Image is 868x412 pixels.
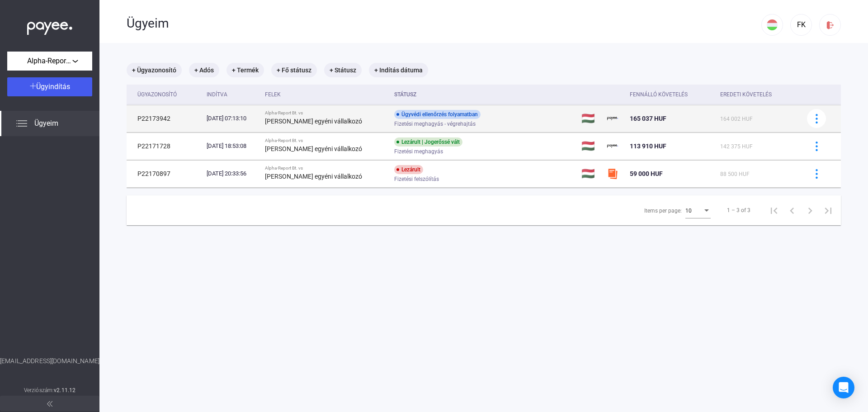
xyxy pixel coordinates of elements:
[394,110,481,119] div: Ügyvédi ellenőrzés folyamatban
[7,77,92,96] button: Ügyindítás
[630,142,666,150] span: 113 910 HUF
[7,52,92,71] button: Alpha-Report Bt.
[137,89,177,100] div: Ügyazonosító
[324,63,362,77] mat-chip: + Státusz
[607,168,618,179] img: szamlazzhu-mini
[761,14,783,36] button: HU
[394,165,423,174] div: Lezárult
[265,166,387,171] div: Alpha-Report Bt. vs
[394,174,439,185] span: Fizetési felszólítás
[127,63,182,77] mat-chip: + Ügyazonosító
[265,110,387,116] div: Alpha-Report Bt. vs
[27,56,72,66] span: Alpha-Report Bt.
[720,116,753,122] span: 164 002 HUF
[578,133,604,160] td: 🇭🇺
[812,114,821,123] img: more-blue
[630,89,688,100] div: Fennálló követelés
[819,201,837,219] button: Last page
[644,205,682,216] div: Items per page:
[226,63,264,77] mat-chip: + Termék
[578,160,604,187] td: 🇭🇺
[727,205,750,216] div: 1 – 3 of 3
[189,63,219,77] mat-chip: + Adós
[127,133,203,160] td: P22171728
[207,89,258,100] div: Indítva
[47,401,52,407] img: arrow-double-left-grey.svg
[793,19,809,30] div: FK
[207,114,258,123] div: [DATE] 07:13:10
[34,118,58,129] span: Ügyeim
[265,89,281,100] div: Felek
[630,115,666,122] span: 165 037 HUF
[807,109,826,128] button: more-blue
[790,14,812,36] button: FK
[720,171,750,177] span: 88 500 HUF
[265,118,362,125] strong: [PERSON_NAME] egyéni vállalkozó
[207,169,258,178] div: [DATE] 20:33:56
[394,118,476,129] span: Fizetési meghagyás - végrehajtás
[720,89,796,100] div: Eredeti követelés
[812,142,821,151] img: more-blue
[807,164,826,183] button: more-blue
[807,137,826,156] button: more-blue
[30,83,36,89] img: plus-white.svg
[207,142,258,151] div: [DATE] 18:53:08
[16,118,27,129] img: list.svg
[783,201,801,219] button: Previous page
[394,137,462,147] div: Lezárult | Jogerőssé vált
[265,89,387,100] div: Felek
[801,201,819,219] button: Next page
[36,82,70,91] span: Ügyindítás
[765,201,783,219] button: First page
[391,85,578,105] th: Státusz
[833,377,854,398] div: Open Intercom Messenger
[720,143,753,150] span: 142 375 HUF
[720,89,772,100] div: Eredeti követelés
[394,146,443,157] span: Fizetési meghagyás
[819,14,841,36] button: logout-red
[812,169,821,179] img: more-blue
[265,138,387,143] div: Alpha-Report Bt. vs
[127,105,203,132] td: P22173942
[826,20,835,30] img: logout-red
[607,113,618,124] img: payee-logo
[369,63,428,77] mat-chip: + Indítás dátuma
[685,205,711,216] mat-select: Items per page:
[630,170,663,177] span: 59 000 HUF
[54,387,75,393] strong: v2.11.12
[271,63,317,77] mat-chip: + Fő státusz
[630,89,713,100] div: Fennálló követelés
[767,19,778,30] img: HU
[207,89,227,100] div: Indítva
[265,173,362,180] strong: [PERSON_NAME] egyéni vállalkozó
[607,141,618,152] img: payee-logo
[127,160,203,187] td: P22170897
[265,145,362,152] strong: [PERSON_NAME] egyéni vállalkozó
[27,17,72,35] img: white-payee-white-dot.svg
[127,16,761,31] div: Ügyeim
[578,105,604,132] td: 🇭🇺
[685,208,692,214] span: 10
[137,89,199,100] div: Ügyazonosító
